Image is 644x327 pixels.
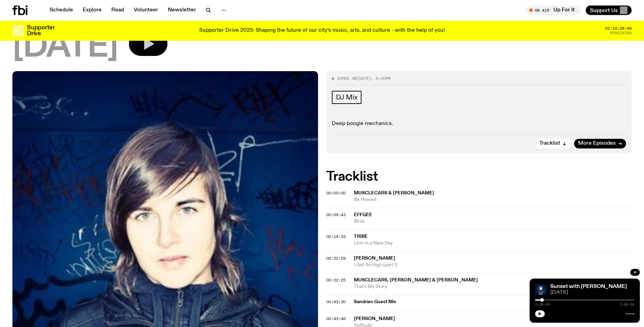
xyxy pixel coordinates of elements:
span: 00:00:00 [326,190,346,196]
button: 00:22:29 [326,257,346,260]
span: effgee [354,212,372,217]
button: Tracklist [535,139,571,148]
a: Newsletter [164,6,200,15]
p: Deep boogie mechanics. [332,121,626,127]
span: Support Us [590,7,618,13]
span: , 6:00pm [371,76,390,81]
span: [DATE] [12,32,118,63]
span: 00:43:46 [326,316,346,321]
span: 00:43:30 [326,299,346,305]
h2: Tracklist [326,171,632,183]
span: Tribe [354,234,368,239]
button: 00:43:46 [326,317,346,321]
span: Be Honest [354,196,632,203]
span: [DATE] [550,290,634,295]
span: Sandrien Guest Mix [354,299,599,305]
button: 00:00:00 [326,191,346,195]
button: On AirUp For It [526,6,580,15]
span: 00:09:43 [326,212,346,218]
a: DJ Mix [332,91,362,104]
span: [PERSON_NAME] [354,316,395,321]
span: Musclecars & [PERSON_NAME] [354,191,434,195]
span: More Episodes [578,141,616,146]
a: Schedule [45,6,77,15]
button: 00:43:30 [326,300,346,304]
a: Explore [79,6,106,15]
span: [DATE] [357,76,371,81]
span: 00:22:29 [326,256,346,261]
span: 02:14:28:49 [605,27,632,30]
span: Aired on [337,76,357,81]
h3: Supporter Drive [27,25,54,37]
span: [PERSON_NAME] [354,256,395,261]
a: More Episodes [574,139,626,148]
button: 00:09:43 [326,213,346,217]
span: DJ Mix [336,94,358,101]
button: Support Us [586,6,632,15]
span: Birds [354,218,632,225]
span: That's My Story [354,283,632,290]
a: Volunteer [130,6,162,15]
span: I Get So High (part 1) [354,262,632,268]
a: Read [107,6,128,15]
span: 00:14:33 [326,234,346,239]
span: Livin in a New Day [354,240,632,247]
span: Musclecars, [PERSON_NAME] & [PERSON_NAME] [354,278,478,282]
span: 00:32:25 [326,277,346,283]
button: 00:14:33 [326,235,346,239]
span: Tracklist [539,141,560,146]
button: 00:32:25 [326,278,346,282]
span: Remaining [610,31,632,35]
span: 0:08:24 [535,303,550,306]
a: Sunset with [PERSON_NAME] [550,284,627,289]
p: Supporter Drive 2025: Shaping the future of our city’s music, arts, and culture - with the help o... [199,28,445,34]
span: 2:00:00 [620,303,634,306]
